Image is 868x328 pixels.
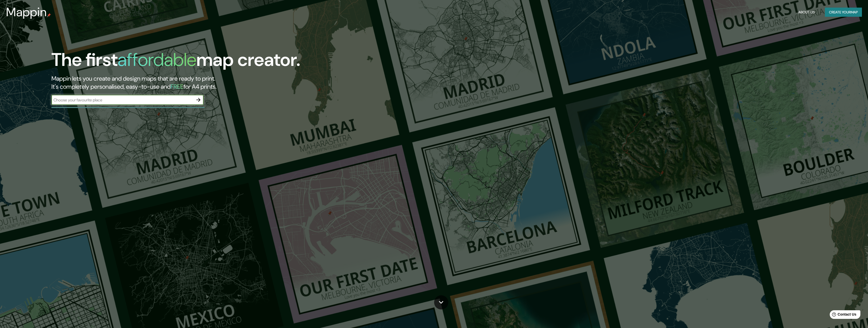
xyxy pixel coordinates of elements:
[825,8,862,17] button: Create yourmap
[51,75,486,91] h2: Mappin lets you create and design maps that are ready to print. It's completely personalised, eas...
[47,13,51,17] img: mappin-pin
[51,49,300,75] h1: The first map creator.
[823,308,862,322] iframe: Help widget launcher
[171,83,183,90] h5: FREE
[796,8,817,17] button: About Us
[6,5,47,19] h3: Mappin
[118,48,196,71] h1: affordable
[51,97,193,103] input: Choose your favourite place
